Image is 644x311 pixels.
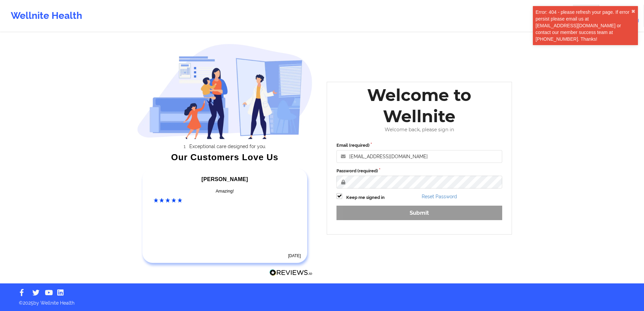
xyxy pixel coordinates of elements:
[332,127,507,133] div: Welcome back, please sign in
[137,43,313,139] img: wellnite-auth-hero_200.c722682e.png
[201,176,248,182] span: [PERSON_NAME]
[346,194,385,201] label: Keep me signed in
[269,269,313,276] img: Reviews.io Logo
[14,295,630,306] p: © 2025 by Wellnite Health
[143,144,313,149] li: Exceptional care designed for you.
[137,154,313,161] div: Our Customers Love Us
[422,194,457,199] a: Reset Password
[336,168,502,174] label: Password (required)
[154,188,296,195] div: Amazing!
[332,84,507,127] div: Welcome to Wellnite
[336,150,502,163] input: Email address
[336,142,502,149] label: Email (required)
[536,9,631,42] div: Error: 404 - please refresh your page. If error persist please email us at [EMAIL_ADDRESS][DOMAIN...
[288,253,301,258] time: [DATE]
[269,269,313,278] a: Reviews.io Logo
[631,9,635,14] button: close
